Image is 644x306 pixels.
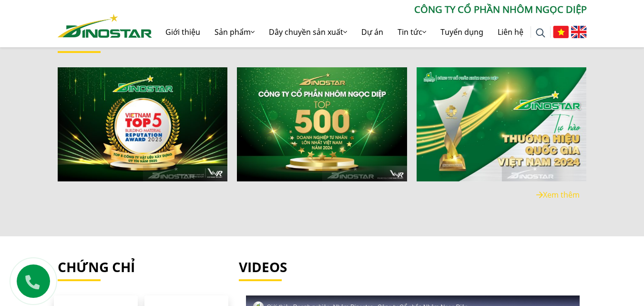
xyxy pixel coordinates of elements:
a: Giới thiệu [158,17,207,47]
a: Dây chuyền sản xuất [262,17,354,47]
div: 1 / 6 [58,67,228,181]
img: Nhôm DINOSTAR vững vàng vị thế Top 500 doanh nghiệp lớn nhất Việt Nam 3 năm liên tiếp [237,67,407,181]
a: Sản phẩm [207,17,262,47]
p: CÔNG TY CỔ PHẦN NHÔM NGỌC DIỆP [152,2,587,17]
a: Videos [239,259,587,275]
img: Tiếng Việt [553,26,569,38]
div: 3 / 6 [417,67,587,181]
a: Nhôm Dinostar tiếp tục lọt Top 5 Công ty vật liệu xây dựng uy tín năm 2025 [58,67,228,181]
a: Nhôm Dinostar [58,12,152,37]
a: Xem thêm [536,190,580,200]
a: Tuyển dụng [433,17,491,47]
img: NHÔM DINOSTAR TỰ HÀO ĐÓN DANH HIỆU “THƯƠNG HIỆU QUỐC GIA 2024” [417,67,587,181]
img: Nhôm Dinostar tiếp tục lọt Top 5 Công ty vật liệu xây dựng uy tín năm 2025 [57,67,227,181]
img: English [571,26,587,38]
a: Tin tức [390,17,433,47]
img: search [536,28,545,38]
a: Dự án [354,17,390,47]
a: Chứng chỉ [58,258,135,276]
img: Nhôm Dinostar [58,14,152,38]
a: Liên hệ [491,17,531,47]
div: 2 / 6 [237,67,407,181]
